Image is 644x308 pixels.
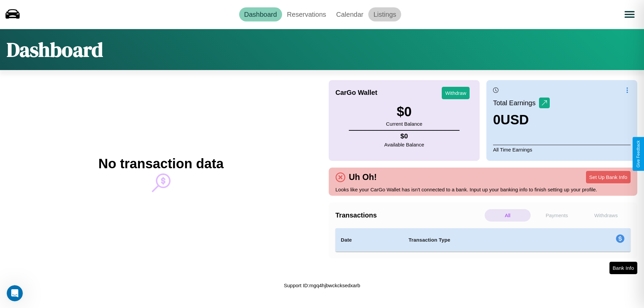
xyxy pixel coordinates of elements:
div: Give Feedback [636,140,641,168]
button: Set Up Bank Info [586,171,631,183]
a: Listings [368,7,401,21]
a: Calendar [331,7,368,21]
button: Open menu [620,5,639,24]
button: Bank Info [609,262,637,274]
button: Withdraw [442,87,470,99]
a: Dashboard [239,7,282,21]
table: simple table [335,228,631,252]
p: All [485,209,531,222]
h4: Transactions [335,211,483,219]
p: Support ID: mgq4hjbwckcksedxarb [284,281,360,290]
p: Payments [534,209,580,222]
h4: CarGo Wallet [335,89,377,97]
h4: Transaction Type [409,236,561,244]
h4: Uh Oh! [345,172,380,182]
h1: Dashboard [7,36,103,63]
h4: Date [341,236,398,244]
iframe: Intercom live chat [7,285,23,301]
h4: $ 0 [384,132,424,140]
p: Withdraws [583,209,629,222]
a: Reservations [282,7,331,21]
p: Available Balance [384,140,424,149]
p: Current Balance [386,119,422,128]
p: All Time Earnings [493,145,631,154]
p: Looks like your CarGo Wallet has isn't connected to a bank. Input up your banking info to finish ... [335,185,631,194]
h3: 0 USD [493,112,550,127]
h2: No transaction data [98,156,223,171]
p: Total Earnings [493,97,539,109]
h3: $ 0 [386,104,422,119]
